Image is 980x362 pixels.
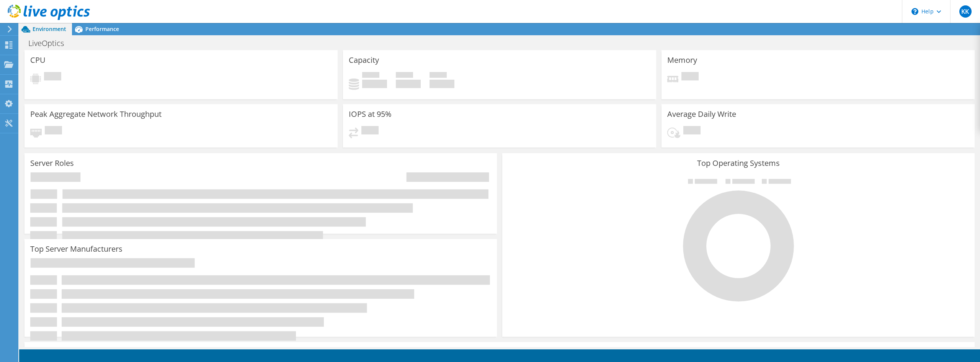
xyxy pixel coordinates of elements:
[430,72,447,80] span: Total
[911,8,918,15] svg: \n
[396,80,421,88] h4: 0 GiB
[30,110,162,118] h3: Peak Aggregate Network Throughput
[508,159,969,167] h3: Top Operating Systems
[45,126,62,136] span: Pending
[25,39,76,48] h1: LiveOptics
[667,56,697,64] h3: Memory
[30,56,46,64] h3: CPU
[667,110,736,118] h3: Average Daily Write
[681,72,699,82] span: Pending
[349,110,392,118] h3: IOPS at 95%
[85,25,119,33] span: Performance
[30,245,122,253] h3: Top Server Manufacturers
[362,72,379,80] span: Used
[44,72,61,82] span: Pending
[396,72,413,80] span: Free
[362,80,387,88] h4: 0 GiB
[430,80,454,88] h4: 0 GiB
[33,25,66,33] span: Environment
[361,126,379,136] span: Pending
[30,159,74,167] h3: Server Roles
[349,56,379,64] h3: Capacity
[683,126,701,136] span: Pending
[959,5,972,18] span: KK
